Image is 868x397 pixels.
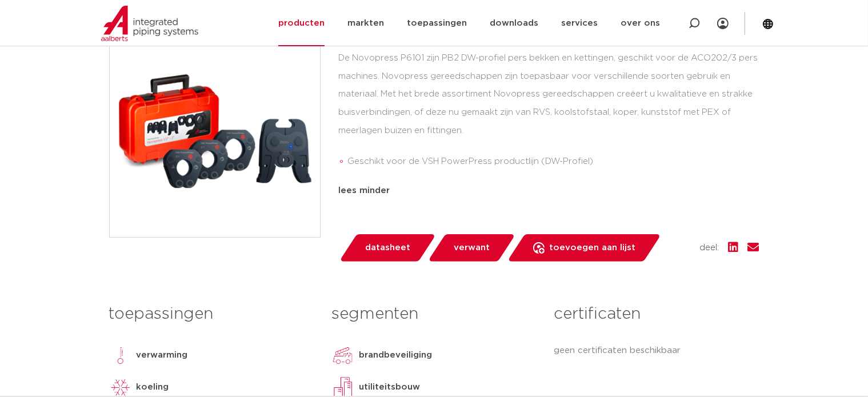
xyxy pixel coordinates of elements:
[137,348,188,362] p: verwarming
[359,348,432,362] p: brandbeveiliging
[554,303,759,326] h3: certificaten
[348,153,759,171] li: Geschikt voor de VSH PowerPress productlijn (DW-Profiel)
[700,241,719,255] span: deel:
[109,303,314,326] h3: toepassingen
[137,380,169,394] p: koeling
[331,344,354,367] img: brandbeveiliging
[109,344,132,367] img: verwarming
[339,49,759,175] div: De Novopress P6101 zijn PB2 DW-profiel pers bekken en kettingen, geschikt voor de ACO202/3 pers m...
[554,344,759,358] p: geen certificaten beschikbaar
[339,234,436,262] a: datasheet
[427,234,515,262] a: verwant
[454,239,490,257] span: verwant
[549,239,635,257] span: toevoegen aan lijst
[359,380,420,394] p: utiliteitsbouw
[331,303,537,326] h3: segmenten
[339,184,759,198] div: lees minder
[110,27,320,237] img: Product Image for Novopress set kettingen DW 1 1/4"-2"+adapter+koffer
[365,239,410,257] span: datasheet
